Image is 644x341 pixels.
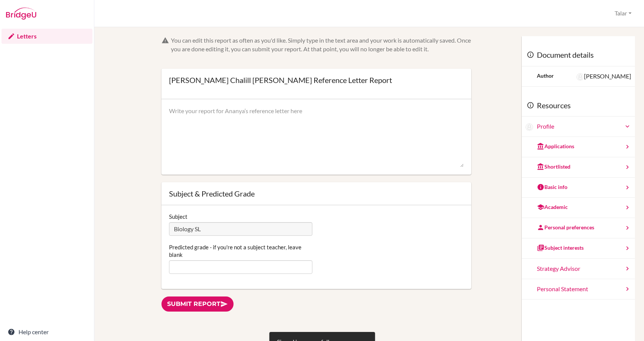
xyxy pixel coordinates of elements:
[522,94,635,117] div: Resources
[522,218,635,238] a: Personal preferences
[537,224,594,231] div: Personal preferences
[522,279,635,300] a: Personal Statement
[522,259,635,279] a: Strategy Advisor
[169,190,464,197] div: Subject & Predicted Grade
[522,198,635,218] a: Academic
[576,73,584,81] img: Abigail Ferrari
[2,29,92,44] a: Letters
[537,122,631,131] a: Profile
[161,296,234,312] a: Submit report
[537,143,574,150] div: Applications
[522,157,635,178] a: Shortlisted
[6,8,36,20] img: Bridge-U
[522,178,635,198] a: Basic info
[526,123,533,131] img: Ananya Chalill Gupta
[522,44,635,66] div: Document details
[576,72,631,81] div: [PERSON_NAME]
[169,213,188,220] label: Subject
[611,6,635,20] button: Talar
[537,72,554,80] div: Author
[171,36,471,54] div: You can edit this report as often as you'd like. Simply type in the text area and your work is au...
[169,243,312,258] label: Predicted grade - if you're not a subject teacher, leave blank
[522,238,635,259] a: Subject interests
[2,324,92,339] a: Help center
[169,76,392,84] div: [PERSON_NAME] Chalill [PERSON_NAME] Reference Letter Report
[537,163,570,170] div: Shortlisted
[537,203,568,211] div: Academic
[537,244,584,252] div: Subject interests
[522,137,635,157] a: Applications
[537,183,567,191] div: Basic info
